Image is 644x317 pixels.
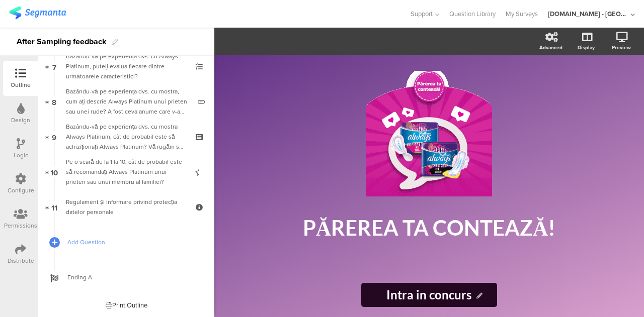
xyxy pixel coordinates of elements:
span: Add Question [67,237,196,247]
div: Bazându-vă pe experiența dvs. cu mostra, cum ați descrie Always Platinum unui prieten sau unei ru... [66,86,190,117]
a: 8 Bazându-vă pe experiența dvs. cu mostra, cum ați descrie Always Platinum unui prieten sau unei ... [41,84,212,119]
span: 7 [52,61,56,72]
span: 9 [52,131,56,142]
div: Permissions [4,221,37,230]
p: PĂREREA TA CONTEAZĂ! [243,215,615,241]
div: Design [11,116,30,125]
div: Configure [8,186,34,195]
a: Ending A [41,260,212,295]
div: Preview [612,44,631,51]
div: [DOMAIN_NAME] - [GEOGRAPHIC_DATA] [548,9,628,19]
div: Bazându-vă pe experiența dvs. cu mostra Always Platinum, cât de probabil este să achiziționați Al... [66,122,186,152]
div: Regulament și informare privind protecția datelor personale [66,197,186,217]
div: After Sampling feedback [17,34,107,50]
span: 8 [52,96,56,107]
div: Pe o scară de la 1 la 10, cât de probabil este să recomandați Always Platinum unui prieten sau un... [66,157,186,187]
div: Outline [11,80,31,89]
img: segmanta logo [9,7,66,19]
div: Bazându-vă pe experiența dvs. cu Always Platinum, puteți evalua fiecare dintre următoarele caract... [66,51,186,81]
a: 9 Bazându-vă pe experiența dvs. cu mostra Always Platinum, cât de probabil este să achiziționați ... [41,119,212,154]
div: Display [578,44,595,51]
div: Distribute [8,256,34,265]
div: Logic [14,151,28,160]
span: 11 [51,201,57,213]
span: Ending A [67,272,196,282]
a: 11 Regulament și informare privind protecția datelor personale [41,189,212,225]
span: 10 [50,166,58,177]
a: 10 Pe o scară de la 1 la 10, cât de probabil este să recomandați Always Platinum unui prieten sau... [41,154,212,189]
div: Print Outline [106,300,147,310]
a: 7 Bazându-vă pe experiența dvs. cu Always Platinum, puteți evalua fiecare dintre următoarele cara... [41,49,212,84]
span: Support [411,9,433,19]
input: Start [361,283,498,307]
div: Advanced [539,44,562,51]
